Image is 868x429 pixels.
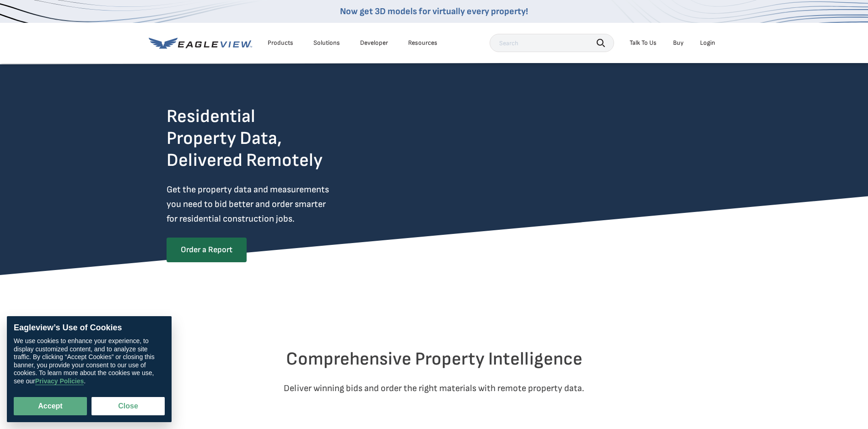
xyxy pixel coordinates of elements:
p: Get the property data and measurements you need to bid better and order smarter for residential c... [167,182,367,226]
div: Solutions [313,39,340,47]
h2: Comprehensive Property Intelligence [167,348,702,370]
div: Talk To Us [630,39,657,47]
div: Products [268,39,293,47]
a: Privacy Policies [35,378,84,386]
h2: Residential Property Data, Delivered Remotely [167,106,323,171]
a: Buy [673,39,684,47]
button: Close [92,397,165,415]
div: Resources [408,39,437,47]
button: Accept [14,397,87,415]
input: Search [490,34,614,52]
a: Now get 3D models for virtually every property! [340,6,528,17]
div: Eagleview’s Use of Cookies [14,323,165,333]
a: Order a Report [167,238,247,262]
a: Developer [360,39,388,47]
p: Deliver winning bids and order the right materials with remote property data. [167,381,702,396]
div: We use cookies to enhance your experience, to display customized content, and to analyze site tra... [14,338,165,386]
div: Login [700,39,715,47]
